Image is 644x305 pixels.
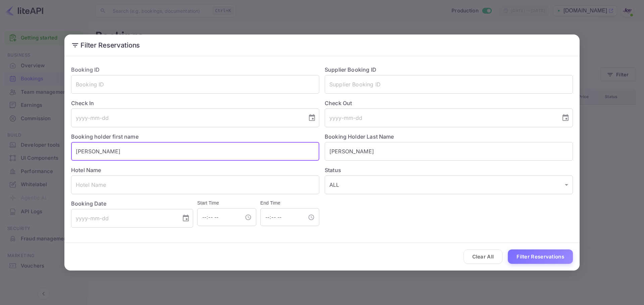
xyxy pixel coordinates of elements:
label: Booking ID [71,66,100,73]
label: Booking Holder Last Name [325,133,394,140]
input: yyyy-mm-dd [71,209,176,228]
input: Holder Last Name [325,142,573,161]
button: Choose date [179,212,193,225]
label: Booking Date [71,200,193,208]
h2: Filter Reservations [64,34,580,56]
button: Choose date [305,111,319,125]
button: Clear All [464,249,503,264]
input: yyyy-mm-dd [325,108,556,127]
h6: Start Time [197,200,256,207]
label: Booking holder first name [71,133,139,140]
label: Check Out [325,99,573,107]
button: Filter Reservations [508,249,573,264]
input: yyyy-mm-dd [71,108,303,127]
label: Check In [71,99,319,107]
div: ALL [325,175,573,194]
button: Choose date [559,111,572,125]
input: Booking ID [71,75,319,94]
label: Hotel Name [71,167,101,173]
input: Hotel Name [71,175,319,194]
label: Supplier Booking ID [325,66,376,73]
input: Supplier Booking ID [325,75,573,94]
input: Holder First Name [71,142,319,161]
label: Status [325,166,573,174]
h6: End Time [260,200,319,207]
